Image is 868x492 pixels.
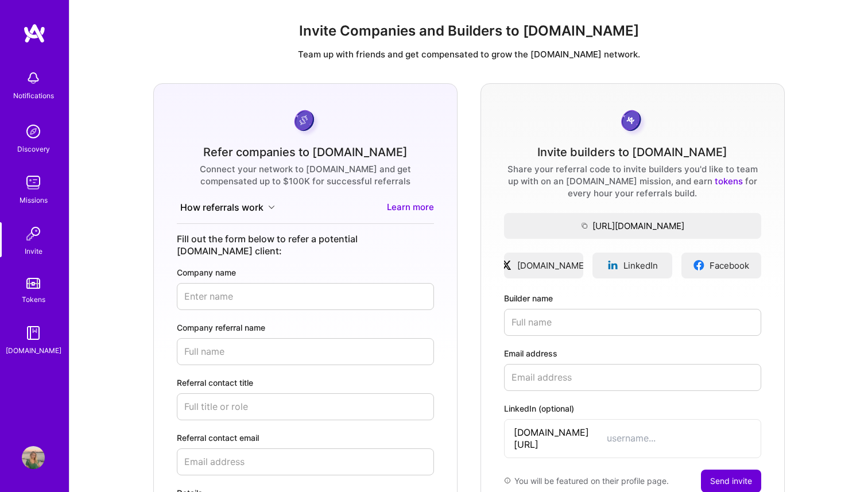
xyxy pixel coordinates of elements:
[607,432,751,444] input: username...
[22,293,45,305] div: Tokens
[79,48,859,60] p: Team up with friends and get compensated to grow the [DOMAIN_NAME] network.
[177,266,434,278] label: Company name
[517,259,587,272] span: [DOMAIN_NAME]
[177,377,434,389] label: Referral contact title
[617,107,648,137] img: grayCoin
[22,67,45,90] img: bell
[23,23,46,44] img: logo
[710,259,749,272] span: Facebook
[177,432,434,444] label: Referral contact email
[177,163,434,187] div: Connect your network to [DOMAIN_NAME] and get compensated up to $100K for successful referrals
[607,259,619,271] img: linkedinLogo
[290,107,320,137] img: purpleCoin
[13,90,54,102] div: Notifications
[504,402,761,414] label: LinkedIn (optional)
[177,338,434,365] input: Full name
[20,194,48,206] div: Missions
[177,321,434,334] label: Company referral name
[504,364,761,391] input: Email address
[22,222,45,245] img: Invite
[22,171,45,194] img: teamwork
[177,201,278,214] button: How referrals work
[387,201,434,214] a: Learn more
[504,347,761,359] label: Email address
[203,146,408,158] div: Refer companies to [DOMAIN_NAME]
[504,309,761,336] input: Full name
[22,120,45,143] img: discovery
[26,278,40,289] img: tokens
[17,143,50,155] div: Discovery
[537,146,727,158] div: Invite builders to [DOMAIN_NAME]
[623,259,658,272] span: LinkedIn
[504,220,761,232] span: [URL][DOMAIN_NAME]
[25,245,42,257] div: Invite
[177,283,434,310] input: Enter name
[514,427,607,451] span: [DOMAIN_NAME][URL]
[6,344,61,357] div: [DOMAIN_NAME]
[715,176,743,187] a: tokens
[504,292,761,304] label: Builder name
[177,448,434,475] input: Email address
[504,163,761,199] div: Share your referral code to invite builders you'd like to team up with on an [DOMAIN_NAME] missio...
[79,23,859,40] h1: Invite Companies and Builders to [DOMAIN_NAME]
[22,321,45,344] img: guide book
[22,446,45,469] img: User Avatar
[501,259,513,271] img: xLogo
[177,233,434,257] div: Fill out the form below to refer a potential [DOMAIN_NAME] client:
[693,259,705,271] img: facebookLogo
[177,393,434,420] input: Full title or role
